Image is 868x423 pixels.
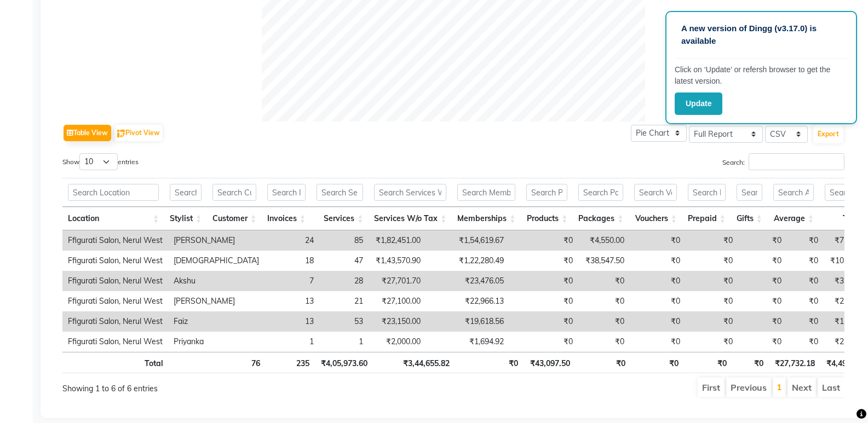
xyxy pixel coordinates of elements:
[170,184,202,201] input: Search Stylist
[265,251,319,271] td: 18
[787,291,824,311] td: ₹0
[686,251,738,271] td: ₹0
[168,332,265,352] td: Priyanka
[426,291,509,311] td: ₹22,966.13
[315,352,373,373] th: ₹4,05,973.60
[168,271,265,291] td: Akshu
[62,251,168,271] td: Ffigurati Salon, Nerul West
[686,271,738,291] td: ₹0
[211,352,266,373] th: 76
[509,251,578,271] td: ₹0
[576,352,631,373] th: ₹0
[634,184,676,201] input: Search Vouchers
[265,291,319,311] td: 13
[319,291,369,311] td: 21
[524,352,576,373] th: ₹43,097.50
[787,271,824,291] td: ₹0
[319,271,369,291] td: 28
[369,311,426,332] td: ₹23,150.00
[62,352,169,373] th: Total
[787,230,824,251] td: ₹0
[212,184,256,201] input: Search Customer
[573,207,629,230] th: Packages: activate to sort column ascending
[631,352,684,373] th: ₹0
[630,230,686,251] td: ₹0
[686,230,738,251] td: ₹0
[509,271,578,291] td: ₹0
[426,311,509,332] td: ₹19,618.56
[369,230,426,251] td: ₹1,82,451.00
[629,207,682,230] th: Vouchers: activate to sort column ascending
[769,352,820,373] th: ₹27,732.18
[738,291,787,311] td: ₹0
[117,130,125,138] img: pivot.png
[737,184,762,201] input: Search Gifts
[749,153,844,170] input: Search:
[319,332,369,352] td: 1
[630,332,686,352] td: ₹0
[509,332,578,352] td: ₹0
[426,271,509,291] td: ₹23,476.05
[62,332,168,352] td: Ffigurati Salon, Nerul West
[521,207,573,230] th: Products: activate to sort column ascending
[509,230,578,251] td: ₹0
[731,207,768,230] th: Gifts: activate to sort column ascending
[62,153,139,170] label: Show entries
[114,125,163,141] button: Pivot View
[675,64,848,87] p: Click on ‘Update’ or refersh browser to get the latest version.
[64,125,111,141] button: Table View
[369,207,452,230] th: Services W/o Tax: activate to sort column ascending
[787,332,824,352] td: ₹0
[265,230,319,251] td: 24
[168,311,265,332] td: Faiz
[265,311,319,332] td: 13
[68,184,159,201] input: Search Location
[686,311,738,332] td: ₹0
[630,251,686,271] td: ₹0
[265,332,319,352] td: 1
[319,311,369,332] td: 53
[168,291,265,311] td: [PERSON_NAME]
[164,207,207,230] th: Stylist: activate to sort column ascending
[62,271,168,291] td: Ffigurati Salon, Nerul West
[457,184,515,201] input: Search Memberships
[426,332,509,352] td: ₹1,694.92
[578,184,623,201] input: Search Packages
[168,251,265,271] td: [DEMOGRAPHIC_DATA]
[168,230,265,251] td: [PERSON_NAME]
[317,184,363,201] input: Search Services
[319,251,369,271] td: 47
[62,291,168,311] td: Ffigurati Salon, Nerul West
[787,251,824,271] td: ₹0
[732,352,769,373] th: ₹0
[686,332,738,352] td: ₹0
[526,184,567,201] input: Search Products
[369,291,426,311] td: ₹27,100.00
[722,153,844,170] label: Search:
[773,184,814,201] input: Search Average
[311,207,369,230] th: Services: activate to sort column ascending
[62,311,168,332] td: Ffigurati Salon, Nerul West
[682,207,731,230] th: Prepaid: activate to sort column ascending
[630,311,686,332] td: ₹0
[374,184,446,201] input: Search Services W/o Tax
[265,271,319,291] td: 7
[738,332,787,352] td: ₹0
[686,291,738,311] td: ₹0
[369,271,426,291] td: ₹27,701.70
[62,230,168,251] td: Ffigurati Salon, Nerul West
[369,251,426,271] td: ₹1,43,570.90
[675,92,722,115] button: Update
[578,251,630,271] td: ₹38,547.50
[578,291,630,311] td: ₹0
[787,311,824,332] td: ₹0
[262,207,311,230] th: Invoices: activate to sort column ascending
[768,207,819,230] th: Average: activate to sort column ascending
[688,184,726,201] input: Search Prepaid
[426,230,509,251] td: ₹1,54,619.67
[62,376,379,395] div: Showing 1 to 6 of 6 entries
[738,311,787,332] td: ₹0
[79,153,118,170] select: Showentries
[578,311,630,332] td: ₹0
[738,251,787,271] td: ₹0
